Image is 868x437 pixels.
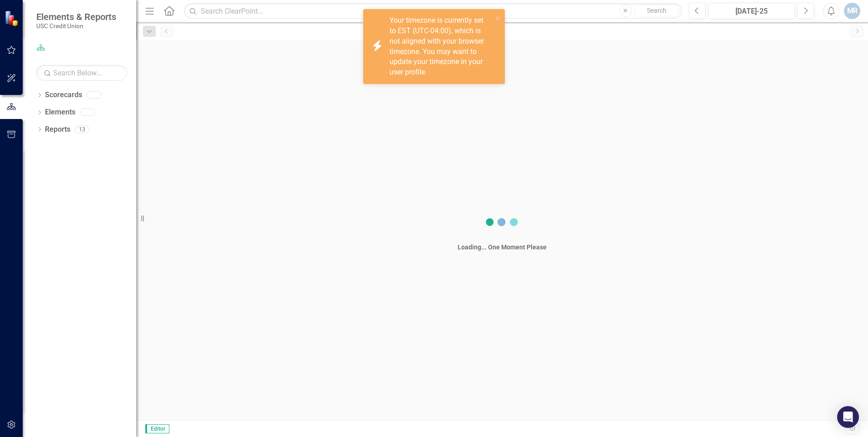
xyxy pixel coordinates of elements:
input: Search Below... [36,65,127,81]
div: 13 [75,125,89,133]
div: Your timezone is currently set to EST (UTC-04:00), which is not aligned with your browser timezon... [390,15,492,78]
button: close [495,13,501,23]
button: MR [844,3,860,19]
span: Search [647,7,666,14]
small: USC Credit Union [36,22,116,30]
div: Loading... One Moment Please [458,243,547,252]
input: Search ClearPoint... [184,3,682,19]
span: Elements & Reports [36,11,116,22]
span: Editor [145,424,169,433]
div: Open Intercom Messenger [837,406,859,428]
a: Reports [45,124,70,135]
img: ClearPoint Strategy [5,10,20,26]
a: Elements [45,107,75,118]
button: [DATE]-25 [708,3,795,19]
button: Search [634,5,680,17]
a: Scorecards [45,90,82,100]
div: [DATE]-25 [711,6,792,17]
